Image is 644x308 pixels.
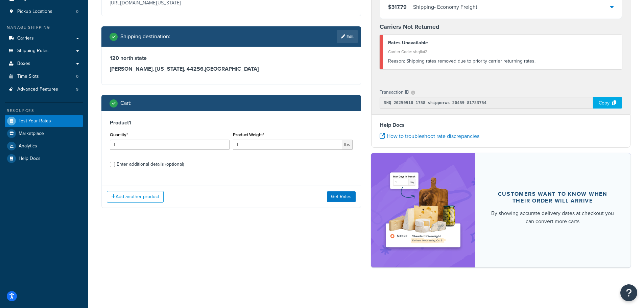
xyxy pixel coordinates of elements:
h2: Cart : [120,100,132,106]
span: Advanced Features [17,87,58,92]
h4: Help Docs [380,121,622,129]
h3: Product 1 [110,119,353,126]
a: Pickup Locations0 [5,5,83,18]
a: How to troubleshoot rate discrepancies [380,132,479,140]
a: Shipping Rules [5,45,83,57]
a: Test Your Rates [5,115,83,127]
span: Shipping Rules [17,48,49,54]
a: Edit [337,30,358,43]
span: 0 [76,74,78,79]
span: Reason: [388,57,405,65]
label: Quantity* [110,132,128,137]
span: Time Slots [17,74,39,79]
input: Enter additional details (optional) [110,162,115,167]
h3: [PERSON_NAME], [US_STATE], 44256 , [GEOGRAPHIC_DATA] [110,66,353,72]
a: Help Docs [5,152,83,165]
div: Rates Unavailable [388,38,617,48]
label: Product Weight* [233,132,264,137]
p: Transaction ID [380,88,409,97]
div: Customers want to know when their order will arrive [491,191,615,204]
span: $317.79 [388,3,407,11]
li: Advanced Features [5,83,83,96]
span: lbs [342,140,353,150]
div: Carrier Code: shqflat2 [388,47,617,56]
div: Copy [593,97,622,109]
span: 0 [76,9,78,15]
div: Manage Shipping [5,25,83,30]
img: feature-image-ddt-36eae7f7280da8017bfb280eaccd9c446f90b1fe08728e4019434db127062ab4.png [381,163,465,257]
div: Shipping - Economy Freight [413,2,477,12]
a: Carriers [5,32,83,45]
div: Shipping rates removed due to priority carrier returning rates. [388,56,617,66]
span: Help Docs [19,156,41,162]
span: Analytics [19,143,37,149]
input: 0.00 [233,140,342,150]
h3: 120 north state [110,55,353,62]
div: Enter additional details (optional) [117,160,184,169]
strong: Carriers Not Returned [380,22,439,31]
a: Boxes [5,57,83,70]
span: Pickup Locations [17,9,52,15]
span: Carriers [17,35,34,41]
input: 0 [110,140,230,150]
button: Open Resource Center [620,284,637,301]
li: Pickup Locations [5,5,83,18]
a: Marketplace [5,127,83,140]
span: 9 [76,87,78,92]
a: Time Slots0 [5,70,83,83]
button: Add another product [107,191,164,203]
span: Boxes [17,61,30,67]
span: Marketplace [19,131,44,137]
a: Advanced Features9 [5,83,83,96]
button: Get Rates [327,191,356,202]
li: Time Slots [5,70,83,83]
div: By showing accurate delivery dates at checkout you can convert more carts [491,209,615,226]
a: Analytics [5,140,83,152]
h2: Shipping destination : [120,33,170,40]
span: Test Your Rates [19,118,51,124]
div: Resources [5,108,83,114]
